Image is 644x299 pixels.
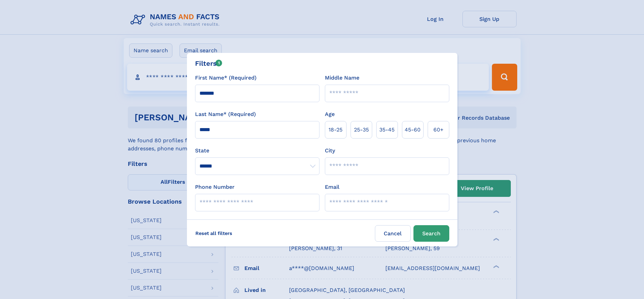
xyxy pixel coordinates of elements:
[329,126,342,134] span: 18‑25
[191,225,237,241] label: Reset all filters
[195,147,319,155] label: State
[325,183,339,191] label: Email
[195,74,257,82] label: First Name* (Required)
[325,147,335,155] label: City
[413,225,449,242] button: Search
[195,183,235,191] label: Phone Number
[195,110,256,118] label: Last Name* (Required)
[405,126,421,134] span: 45‑60
[325,110,335,118] label: Age
[375,225,411,242] label: Cancel
[433,126,444,134] span: 60+
[379,126,395,134] span: 35‑45
[195,58,222,68] div: Filters
[325,74,359,82] label: Middle Name
[354,126,369,134] span: 25‑35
